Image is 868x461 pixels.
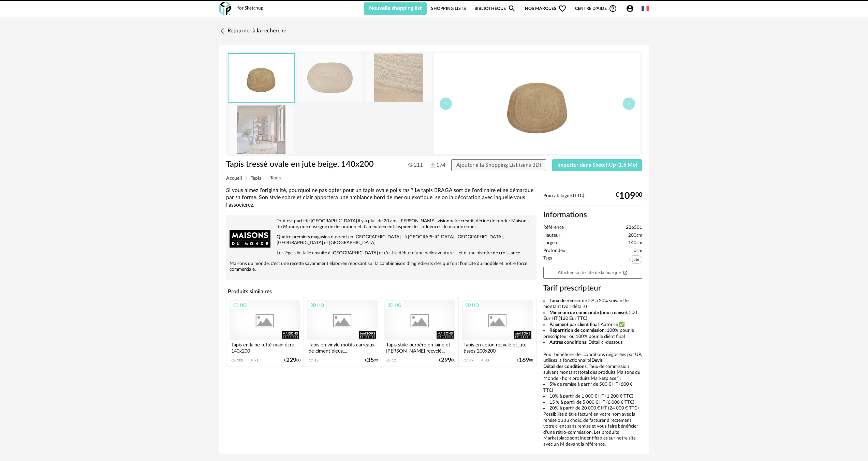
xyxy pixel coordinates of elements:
[385,301,404,310] div: 3D HQ
[237,358,243,363] div: 108
[543,225,564,231] span: Référence
[543,240,559,246] span: Largeur
[626,4,634,13] span: Account Circle icon
[549,328,605,333] b: Répartition de commission
[439,358,455,363] div: € 00
[543,267,642,279] a: Afficher sur le site de la marqueOpen In New icon
[228,105,294,153] img: tapis-tresse-ovale-en-jute-beige-140x200-1000-10-17-226501_9.jpg
[431,2,466,15] a: Shopping Lists
[226,187,536,209] div: Si vous aimez l'originalité, pourquoi ne pas opter pour un tapis ovale poils ras ? Le tapis BRAGA...
[474,2,516,15] a: BibliothèqueMagnify icon
[226,159,396,170] h1: Tapis tressé ovale en jute beige, 140x200
[434,53,641,154] img: thumbnail.png
[616,193,642,199] div: € 00
[558,4,567,13] span: Heart Outline icon
[485,358,489,363] div: 30
[392,358,396,363] div: 12
[230,234,533,246] p: Quatre premiers magasins ouvrent en [GEOGRAPHIC_DATA] - à [GEOGRAPHIC_DATA], [GEOGRAPHIC_DATA], [...
[543,298,642,448] div: Pour bénéficier des conditions négociées par UP, utilisez la fonctionnalité : Taux de commission ...
[230,301,250,310] div: 3D HQ
[237,5,264,12] div: for Sketchup
[219,2,231,16] img: OXP
[543,340,642,346] li: : Détail ci-dessous
[456,162,541,168] span: Ajouter à la Shopping List (sans 3D)
[543,322,642,328] li: : Autorisé ✅
[229,54,294,102] img: thumbnail.png
[626,225,642,231] span: 226501
[230,218,533,230] p: Tout est parti de [GEOGRAPHIC_DATA] il y a plus de 20 ans. [PERSON_NAME], visionnaire créatif, dé...
[364,2,427,15] button: Nouvelle shopping list
[634,248,642,254] span: 0cm
[462,340,533,354] div: Tapis en coton recyclé et jute tissés 200x200
[365,358,378,363] div: € 99
[557,162,637,168] span: Importer dans SketchUp (1,5 Mo)
[552,159,642,172] button: Importer dans SketchUp (1,5 Mo)
[543,248,567,254] span: Profondeur
[384,340,455,354] div: Tapis style berbère en laine et [PERSON_NAME] recyclé...
[366,54,432,102] img: tapis-tresse-ovale-en-jute-beige-140x200-1000-10-17-226501_3.jpg
[226,286,536,297] h4: Produits similaires
[628,233,642,239] span: 200cm
[623,270,628,275] span: Open In New icon
[286,358,296,363] span: 229
[591,358,603,363] b: Devis
[549,340,586,345] b: Autres conditions
[469,358,473,363] div: 67
[543,310,642,322] li: : 500 Eur HT (120 Eur TTC)
[462,301,482,310] div: 3D HQ
[251,176,261,181] span: Tapis
[270,176,281,180] span: Tapis
[219,24,286,39] a: Retourner à la recherche
[219,27,227,35] img: svg+xml;base64,PHN2ZyB3aWR0aD0iMjQiIGhlaWdodD0iMjQiIHZpZXdCb3g9IjAgMCAyNCAyNCIgZmlsbD0ibm9uZSIgeG...
[626,4,637,13] span: Account Circle icon
[543,393,642,400] li: 10% à partir de 1 000 € HT (1 200 € TTC)
[619,193,635,199] span: 109
[314,358,319,363] div: 15
[226,297,304,367] a: 3D HQ Tapis en laine tufté main écru, 140x200 108 Download icon 71 €22900
[297,54,363,102] img: tapis-tresse-ovale-en-jute-beige-140x200-1000-10-17-226501_1.jpg
[549,322,599,327] b: Paiement par client final
[543,364,587,369] b: Détail des conditions
[459,297,536,367] a: 3D HQ Tapis en coton recyclé et jute tissés 200x200 67 Download icon 30 €16900
[230,261,533,272] p: Maisons du monde, c'est une recette savamment élaborée reposant sur la combinaison d'ingrédients ...
[369,5,422,11] span: Nouvelle shopping list
[628,240,642,246] span: 140cm
[230,340,300,354] div: Tapis en laine tufté main écru, 140x200
[441,358,451,363] span: 299
[543,233,560,239] span: Hauteur
[549,298,580,303] b: Taux de remise
[543,298,642,310] li: : de 5% à 20% suivant le montant (voir détails)
[408,162,423,168] span: 211
[451,159,546,172] button: Ajouter à la Shopping List (sans 3D)
[284,358,300,363] div: € 00
[381,297,458,367] a: 3D HQ Tapis style berbère en laine et [PERSON_NAME] recyclé... 12 €29900
[307,340,378,354] div: Tapis en vinyle motifs carreaux de ciment bleus,...
[429,162,439,169] span: 174
[230,218,270,259] img: brand logo
[307,301,327,310] div: 3D HQ
[543,210,642,220] h2: Informations
[249,358,254,363] span: Download icon
[642,5,649,12] img: fr
[549,310,627,315] b: Minimum de commande (pour remise)
[543,382,642,393] li: 5% de remise à partir de 500 € HT (600 € TTC)
[230,250,533,256] p: Le siège s'installe ensuite à [GEOGRAPHIC_DATA] et c'est le début d'une belle aventure.... et d'u...
[226,176,642,181] div: Breadcrumb
[543,255,552,265] span: Tags
[543,400,642,406] li: 15 % à partir de 5 000 € HT (6 000 € TTC)
[543,193,642,206] div: Prix catalogue (TTC):
[519,358,529,363] span: 169
[480,358,485,363] span: Download icon
[543,328,642,340] li: : 100% pour le prescripteur ou 100% pour le client final
[575,4,617,13] span: Centre d'aideHelp Circle Outline icon
[609,4,617,13] span: Help Circle Outline icon
[543,405,642,447] li: 20% à partir de 20 000 € HT (24 000 € TTC) Possibilité d’être facturé en votre nom avec la remise...
[304,297,381,367] a: 3D HQ Tapis en vinyle motifs carreaux de ciment bleus,... 15 €3599
[429,162,436,169] img: Téléchargements
[226,176,242,181] span: Accueil
[367,358,374,363] span: 35
[543,283,642,293] h3: Tarif prescripteur
[517,358,533,363] div: € 00
[508,4,516,13] span: Magnify icon
[254,358,259,363] div: 71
